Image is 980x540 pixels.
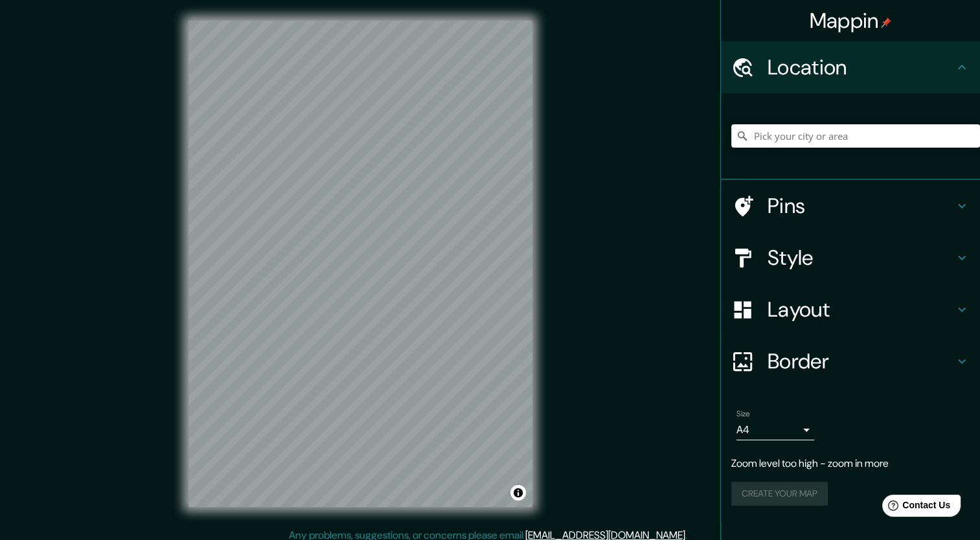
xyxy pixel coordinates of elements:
img: pin-icon.png [881,17,891,28]
div: A4 [736,420,814,440]
div: Border [721,335,980,387]
h4: Location [768,54,954,80]
h4: Mappin [810,8,892,34]
h4: Layout [768,297,954,322]
button: Toggle attribution [510,485,526,501]
div: Style [721,232,980,284]
iframe: Help widget launcher [865,489,966,526]
h4: Border [768,348,954,374]
input: Pick your city or area [731,124,980,148]
h4: Style [768,245,954,271]
div: Location [721,41,980,93]
div: Pins [721,180,980,232]
h4: Pins [768,193,954,219]
label: Size [736,409,750,420]
div: Layout [721,284,980,335]
p: Zoom level too high - zoom in more [731,456,970,471]
canvas: Map [188,21,532,507]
